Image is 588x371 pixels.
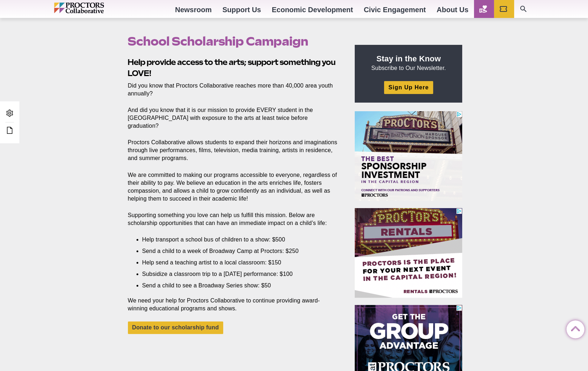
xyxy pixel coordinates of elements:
a: Donate to our scholarship fund [128,321,223,334]
h1: School Scholarship Campaign [128,34,339,48]
li: Help send a teaching artist to a local classroom: $150 [142,259,328,267]
p: Proctors Collaborative allows students to expand their horizons and imaginations through live per... [128,138,339,162]
iframe: Advertisement [355,111,462,201]
p: Did you know that Proctors Collaborative reaches more than 40,000 area youth annually? [128,82,339,98]
li: Send a child to see a Broadway Series show: $50 [142,282,328,290]
p: We need your help for Proctors Collaborative to continue providing award-winning educational prog... [128,297,339,313]
li: Send a child to a week of Broadway Camp at Proctors: $250 [142,247,328,255]
p: And did you know that it is our mission to provide EVERY student in the [GEOGRAPHIC_DATA] with ex... [128,106,339,130]
p: Supporting something you love can help us fulfill this mission. Below are scholarship opportuniti... [128,211,339,227]
a: Edit this Post/Page [4,125,16,138]
a: Admin Area [4,107,16,121]
strong: Help provide access to the arts; support something you LOVE! [128,57,336,78]
a: Sign Up Here [384,81,433,94]
p: We are committed to making our programs accessible to everyone, regardless of their ability to pa... [128,171,339,203]
strong: Stay in the Know [377,54,441,63]
li: Help transport a school bus of children to a show: $500 [142,236,328,244]
a: Back to Top [567,321,581,335]
img: Proctors logo [54,3,135,13]
iframe: Advertisement [355,208,462,298]
li: Subsidize a classroom trip to a [DATE] performance: $100 [142,270,328,278]
p: Subscribe to Our Newsletter. [363,53,454,72]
